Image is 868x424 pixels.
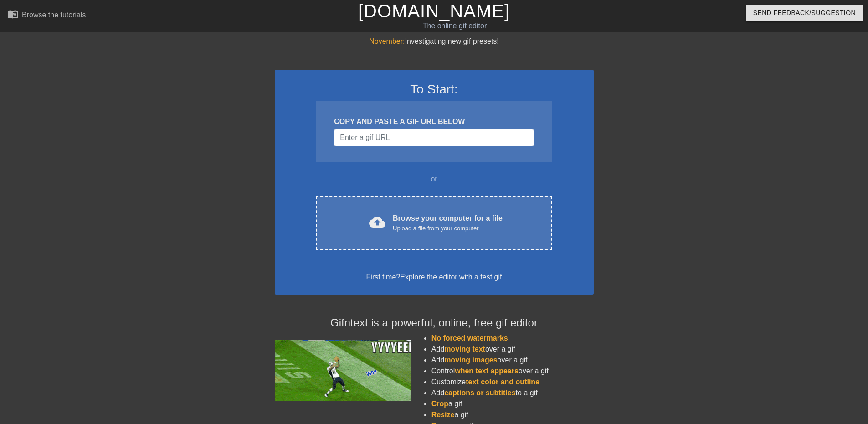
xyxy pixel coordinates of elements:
[444,356,497,364] span: moving images
[753,7,856,19] span: Send Feedback/Suggestion
[431,334,508,342] span: No forced watermarks
[431,409,594,420] li: a gif
[369,37,405,45] span: November:
[334,116,534,127] div: COPY AND PASTE A GIF URL BELOW
[22,11,88,19] div: Browse the tutorials!
[431,355,594,366] li: Add over a gif
[400,273,502,281] a: Explore the editor with a test gif
[294,21,616,31] div: The online gif editor
[393,213,503,233] div: Browse your computer for a file
[431,411,455,419] span: Resize
[287,82,582,97] h3: To Start:
[369,214,385,230] span: cloud_upload
[275,36,594,47] div: Investigating new gif presets!
[334,129,534,146] input: Username
[298,174,570,185] div: or
[444,389,515,397] span: captions or subtitles
[431,377,594,388] li: Customize
[466,378,539,386] span: text color and outline
[431,344,594,355] li: Add over a gif
[275,340,411,401] img: football_small.gif
[358,1,510,21] a: [DOMAIN_NAME]
[287,272,582,283] div: First time?
[431,388,594,398] li: Add to a gif
[275,316,594,330] h4: Gifntext is a powerful, online, free gif editor
[7,9,88,23] a: Browse the tutorials!
[393,224,503,233] div: Upload a file from your computer
[455,367,519,375] span: when text appears
[431,366,594,377] li: Control over a gif
[444,345,485,353] span: moving text
[431,398,594,409] li: a gif
[7,9,18,20] span: menu_book
[746,5,863,21] button: Send Feedback/Suggestion
[431,400,448,408] span: Crop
